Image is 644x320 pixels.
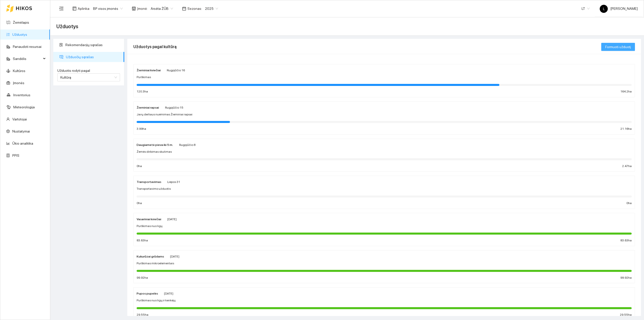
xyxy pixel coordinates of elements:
span: Rugpjūčio 15 [165,106,183,109]
span: Užduočių sąrašas [66,52,120,62]
a: Ūkio analitika [12,141,33,145]
span: Liepos 31 [167,180,180,184]
span: calendar [182,7,186,11]
span: 83.63 ha [137,238,148,243]
span: Kultūrą [60,75,71,79]
span: Užduotys [56,22,78,30]
span: 164.2 ha [620,89,632,94]
strong: Pupos pupelės [137,292,158,295]
span: Formuoti užduotį [605,44,631,50]
strong: Kukurūzai grūdams [137,255,164,258]
span: Transportavimo užduotis [137,186,171,191]
a: Daugiametė pieva iki 5 m.Rugpjūčio 8Žemės dirbimas skutimas0ha2.47ha [133,139,635,172]
span: [DATE] [170,255,179,258]
a: Meteorologija [13,105,35,109]
a: Inventorius [13,93,30,97]
span: Aplinka : [78,6,90,11]
strong: Vasariniai kviečiai [137,217,161,221]
a: Vartotojai [12,117,27,121]
span: 3.99 ha [137,126,146,131]
a: Žieminiai rapsaiRugpjūčio 15Javų derliaus nuėmimas Žieminiai rapsai3.99ha21.16ha [133,101,635,135]
a: Nustatymai [12,129,30,133]
span: Įmonė : [137,6,148,11]
a: Panaudoti resursai [13,45,42,49]
a: Vasariniai kviečiai[DATE]Purškimas nuo ligų83.63ha83.63ha [133,213,635,246]
a: TransportavimasLiepos 31Transportavimo užduotis0ha0ha [133,176,635,209]
span: Žemės dirbimas skutimas [137,149,172,154]
span: Rugpjūčio 16 [167,69,185,72]
button: Formuoti užduotį [601,43,635,51]
span: Purškimas mikroelementais [137,261,174,266]
strong: Žieminiai rapsai [137,106,159,109]
span: 29.55 ha [620,312,632,317]
a: Kukurūzai grūdams[DATE]Purškimas mikroelementais99.92ha99.92ha [133,250,635,283]
span: [PERSON_NAME] [600,7,638,11]
strong: Daugiametė pieva iki 5 m. [137,143,173,147]
a: Įmonės [13,81,24,85]
span: 0 ha [137,201,142,206]
span: 83.63 ha [620,238,632,243]
span: Purškimas nuo ligų ir kenkėjų [137,298,176,303]
strong: Žieminiai kviečiai [137,69,161,72]
span: Rekomendacijų sąrašas [65,40,120,50]
span: 0 ha [626,201,632,206]
span: 120.3 ha [137,89,148,94]
strong: Transportavimas [137,180,161,184]
span: Javų derliaus nuėmimas Žieminiai rapsai [137,112,192,117]
span: shop [132,7,136,11]
a: Žemėlapis [13,20,29,24]
span: 2.47 ha [622,164,632,169]
span: Sandėlis [13,54,42,64]
label: Užduotis rodyti pagal [57,68,120,73]
span: [DATE] [167,217,177,221]
span: L [603,5,605,13]
span: menu-fold [59,6,64,11]
span: LT [582,5,590,12]
span: Rugpjūčio 8 [179,143,195,147]
a: Žieminiai kviečiaiRugpjūčio 16Purškimas120.3ha164.2ha [133,64,635,97]
span: Arsėta ŽŪB [151,5,173,12]
span: BP visos įmonės [93,5,123,12]
span: 0 ha [137,164,142,169]
span: 99.92 ha [137,275,148,280]
span: 21.16 ha [620,126,632,131]
button: menu-fold [56,4,66,14]
span: layout [72,7,76,11]
span: 2025 [205,5,218,12]
span: 29.55 ha [137,312,148,317]
span: [DATE] [164,292,173,295]
span: Sezonas : [187,6,202,11]
div: Užduotys pagal kultūrą [133,40,601,54]
a: PPIS [12,153,19,157]
span: Purškimas [137,75,151,80]
span: Purškimas nuo ligų [137,224,163,229]
a: Užduotys [12,33,27,37]
span: solution [59,43,63,47]
a: Kultūros [13,69,25,73]
span: 99.92 ha [620,275,632,280]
